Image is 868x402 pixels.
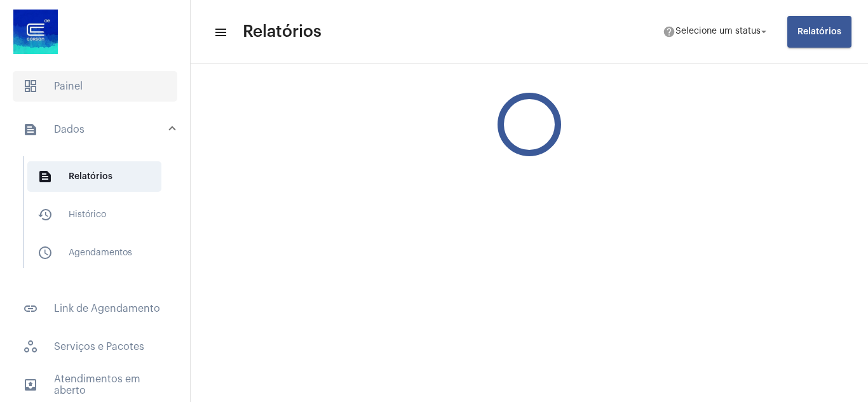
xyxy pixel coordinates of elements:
[23,301,38,316] mat-icon: sidenav icon
[663,25,675,38] mat-icon: help
[27,238,161,268] span: Agendamentos
[23,122,38,137] mat-icon: sidenav icon
[13,332,177,362] span: Serviços e Pacotes
[243,22,322,42] span: Relatórios
[37,169,53,184] mat-icon: sidenav icon
[37,245,53,260] mat-icon: sidenav icon
[13,71,177,102] span: Painel
[10,6,61,57] img: d4669ae0-8c07-2337-4f67-34b0df7f5ae4.jpeg
[655,19,777,44] button: Selecione um status
[787,16,851,48] button: Relatórios
[23,122,170,137] mat-panel-title: Dados
[13,293,177,324] span: Link de Agendamento
[23,377,38,392] mat-icon: sidenav icon
[8,109,190,150] mat-expansion-panel-header: sidenav iconDados
[27,199,161,230] span: Histórico
[214,25,226,40] mat-icon: sidenav icon
[13,370,177,400] span: Atendimentos em aberto
[797,27,841,36] span: Relatórios
[758,26,770,37] mat-icon: arrow_drop_down
[8,150,190,286] div: sidenav iconDados
[23,79,38,94] span: sidenav icon
[23,339,38,354] span: sidenav icon
[675,27,761,36] span: Selecione um status
[27,161,161,192] span: Relatórios
[37,207,53,222] mat-icon: sidenav icon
